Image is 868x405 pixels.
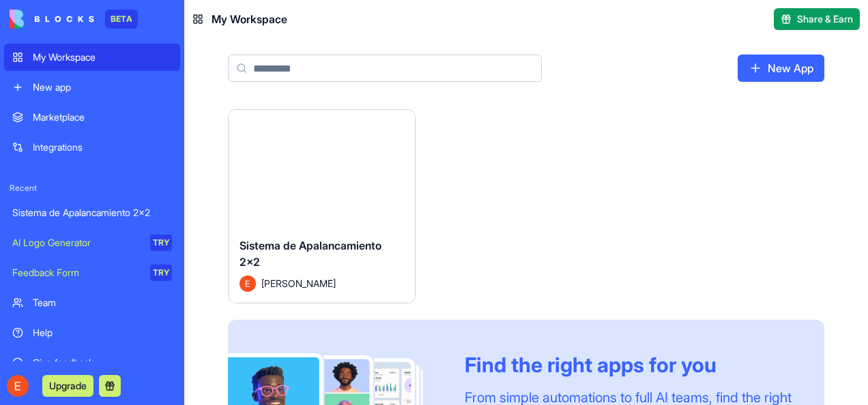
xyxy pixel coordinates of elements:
[42,378,93,392] a: Upgrade
[240,239,381,269] span: Sistema de Apalancamiento 2x2
[105,10,138,29] div: BETA
[33,50,172,64] div: My Workspace
[774,8,860,30] button: Share & Earn
[4,134,180,161] a: Integrations
[33,140,172,154] div: Integrations
[33,80,172,94] div: New app
[150,265,172,281] div: TRY
[150,235,172,251] div: TRY
[4,199,180,226] a: Sistema de Apalancamiento 2x2
[12,206,172,220] div: Sistema de Apalancamiento 2x2
[33,356,172,370] div: Give feedback
[212,11,287,27] span: My Workspace
[465,352,792,377] div: Find the right apps for you
[4,104,180,131] a: Marketplace
[797,12,853,26] span: Share & Earn
[4,229,180,256] a: AI Logo GeneratorTRY
[33,110,172,124] div: Marketplace
[4,183,180,194] span: Recent
[10,10,94,29] img: logo
[10,10,138,29] a: BETA
[228,109,416,303] a: Sistema de Apalancamiento 2x2Avatar[PERSON_NAME]
[261,276,336,290] span: [PERSON_NAME]
[33,296,172,310] div: Team
[4,44,180,71] a: My Workspace
[4,289,180,316] a: Team
[4,319,180,346] a: Help
[4,259,180,286] a: Feedback FormTRY
[33,326,172,340] div: Help
[7,375,29,397] img: ACg8ocJsZ5xZHxUy_9QQ2lzFYK42ib_tRcfOw8_nzJkcXAL9HkQ84A=s96-c
[240,275,256,292] img: Avatar
[4,74,180,101] a: New app
[738,55,824,82] a: New App
[4,349,180,376] a: Give feedback
[12,266,141,280] div: Feedback Form
[42,375,93,397] button: Upgrade
[12,236,141,250] div: AI Logo Generator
